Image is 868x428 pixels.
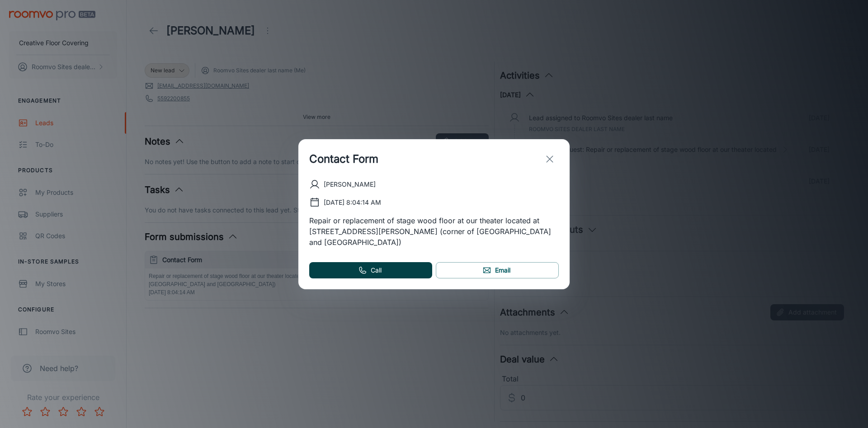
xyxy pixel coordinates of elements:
[309,151,378,167] h1: Contact Form
[309,215,559,248] p: Repair or replacement of stage wood floor at our theater located at [STREET_ADDRESS][PERSON_NAME]...
[541,150,559,168] button: exit
[436,262,559,278] a: Email
[324,198,381,207] p: [DATE] 8:04:14 AM
[309,262,432,278] a: Call
[324,179,376,189] p: [PERSON_NAME]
